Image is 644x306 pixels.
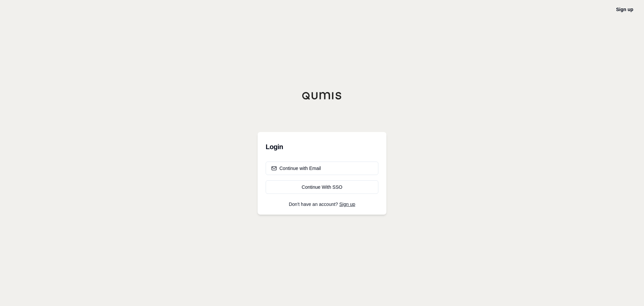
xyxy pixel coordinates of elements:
[266,180,378,194] a: Continue With SSO
[271,184,373,190] div: Continue With SSO
[302,92,342,100] img: Qumis
[266,202,378,207] p: Don't have an account?
[616,7,633,12] a: Sign up
[271,165,321,172] div: Continue with Email
[339,202,355,207] a: Sign up
[266,140,378,154] h3: Login
[266,162,378,175] button: Continue with Email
